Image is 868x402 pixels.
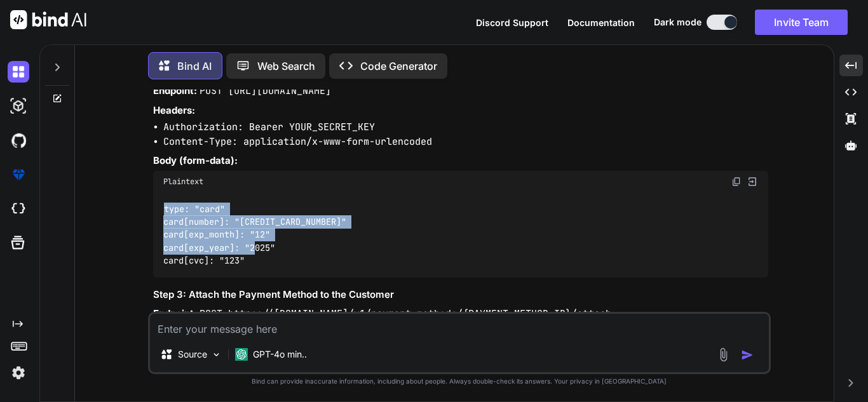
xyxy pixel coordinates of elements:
h3: Step 3: Attach the Payment Method to the Customer [153,288,768,302]
img: attachment [716,347,731,362]
code: POST https://[DOMAIN_NAME]/v1/payment_methods/{PAYMENT_METHOD_ID}/attach [200,307,611,320]
img: GPT-4o mini [235,348,248,361]
img: Open in Browser [747,176,758,187]
span: Dark mode [654,16,702,29]
p: Bind AI [177,58,212,74]
strong: Endpoint: [153,307,197,319]
img: icon [741,349,754,361]
img: copy [731,177,742,187]
button: Invite Team [755,10,848,35]
strong: Headers: [153,104,195,116]
p: GPT-4o min.. [253,348,307,361]
button: Documentation [567,16,635,29]
span: Discord Support [476,17,548,28]
code: Authorization: Bearer YOUR_SECRET_KEY [163,121,375,133]
img: githubDark [8,130,29,151]
img: darkChat [8,61,29,83]
code: type: "card" card[number]: "[CREDIT_CARD_NUMBER]" card[exp_month]: "12" card[exp_year]: "2025" ca... [163,203,346,267]
code: POST [URL][DOMAIN_NAME] [200,84,331,97]
strong: Endpoint: [153,84,197,97]
img: Bind AI [10,10,86,29]
p: Code Generator [360,58,437,74]
span: Plaintext [163,177,203,187]
img: darkAi-studio [8,95,29,117]
img: premium [8,164,29,185]
img: Pick Models [211,349,222,360]
strong: Body (form-data): [153,154,238,166]
img: settings [8,362,29,384]
img: cloudideIcon [8,198,29,220]
button: Discord Support [476,16,548,29]
p: Source [178,348,207,361]
p: Bind can provide inaccurate information, including about people. Always double-check its answers.... [148,377,771,386]
span: Documentation [567,17,635,28]
code: Content-Type: application/x-www-form-urlencoded [163,135,432,148]
p: Web Search [257,58,315,74]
